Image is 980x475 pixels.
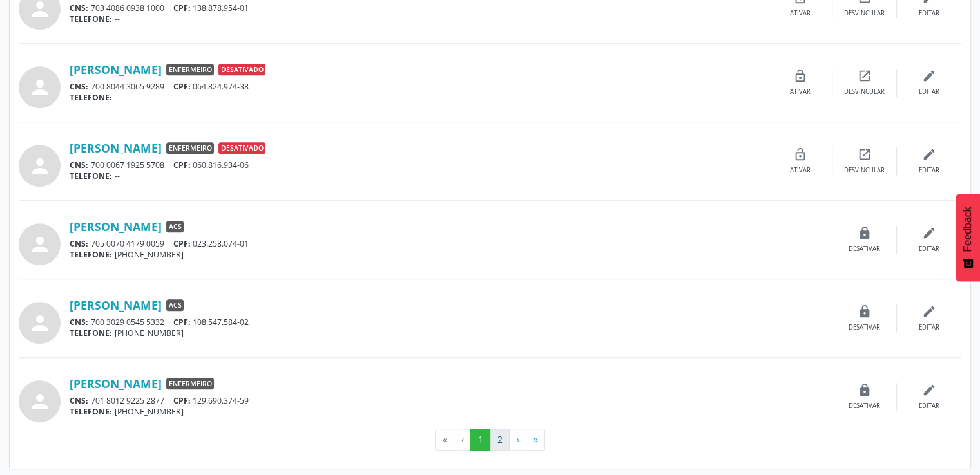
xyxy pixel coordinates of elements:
i: edit [922,69,936,83]
span: Feedback [962,207,974,252]
i: open_in_new [858,147,872,162]
div: 701 8012 9225 2877 129.690.374-59 [70,395,832,406]
span: CPF: [173,238,191,249]
div: [PHONE_NUMBER] [70,249,832,260]
span: CNS: [70,317,88,328]
i: person [28,233,52,256]
i: lock_open [793,147,807,162]
i: person [28,154,52,178]
span: CNS: [70,238,88,249]
span: CPF: [173,395,191,406]
i: lock_open [793,69,807,83]
i: lock [858,304,872,319]
i: open_in_new [858,69,872,83]
a: [PERSON_NAME] [70,298,162,312]
span: CNS: [70,3,88,14]
i: edit [922,226,936,240]
span: ACS [166,299,184,311]
div: Ativar [790,166,811,175]
i: person [28,390,52,413]
span: CPF: [173,3,191,14]
div: 700 3029 0545 5332 108.547.584-02 [70,317,832,328]
div: Desvincular [844,88,885,97]
div: 700 0067 1925 5708 060.816.934-06 [70,160,768,171]
ul: Pagination [19,429,961,451]
div: Editar [919,9,939,18]
div: -- [70,14,768,24]
span: TELEFONE: [70,171,112,182]
div: -- [70,171,768,182]
span: Enfermeiro [166,378,214,389]
i: lock [858,226,872,240]
i: edit [922,304,936,319]
span: CPF: [173,81,191,92]
span: TELEFONE: [70,406,112,417]
button: Go to page 1 [470,429,490,451]
div: Editar [919,245,939,254]
div: Desvincular [844,166,885,175]
span: Desativado [218,142,265,154]
a: [PERSON_NAME] [70,377,162,391]
a: [PERSON_NAME] [70,141,162,155]
div: 700 8044 3065 9289 064.824.974-38 [70,81,768,92]
span: Enfermeiro [166,142,214,154]
span: ACS [166,221,184,232]
span: CNS: [70,81,88,92]
span: TELEFONE: [70,249,112,260]
span: TELEFONE: [70,328,112,339]
div: [PHONE_NUMBER] [70,328,832,339]
span: CNS: [70,160,88,171]
span: TELEFONE: [70,92,112,103]
span: CPF: [173,317,191,328]
span: CNS: [70,395,88,406]
i: person [28,312,52,335]
div: Ativar [790,88,811,97]
span: Desativado [218,64,265,75]
span: TELEFONE: [70,14,112,24]
i: person [28,76,52,99]
div: Editar [919,402,939,411]
button: Go to last page [526,429,545,451]
div: Desativar [849,402,880,411]
i: edit [922,147,936,162]
button: Go to page 2 [490,429,510,451]
div: 705 0070 4179 0059 023.258.074-01 [70,238,832,249]
i: lock [858,383,872,397]
div: Desativar [849,323,880,332]
div: 703 4086 0938 1000 138.878.954-01 [70,3,768,14]
i: edit [922,383,936,397]
a: [PERSON_NAME] [70,219,162,234]
span: CPF: [173,160,191,171]
div: Desvincular [844,9,885,18]
div: Editar [919,166,939,175]
div: Editar [919,323,939,332]
div: Desativar [849,245,880,254]
button: Go to next page [509,429,526,451]
div: [PHONE_NUMBER] [70,406,832,417]
a: [PERSON_NAME] [70,62,162,77]
div: -- [70,92,768,103]
span: Enfermeiro [166,64,214,75]
button: Feedback - Mostrar pesquisa [956,194,980,281]
div: Editar [919,88,939,97]
div: Ativar [790,9,811,18]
